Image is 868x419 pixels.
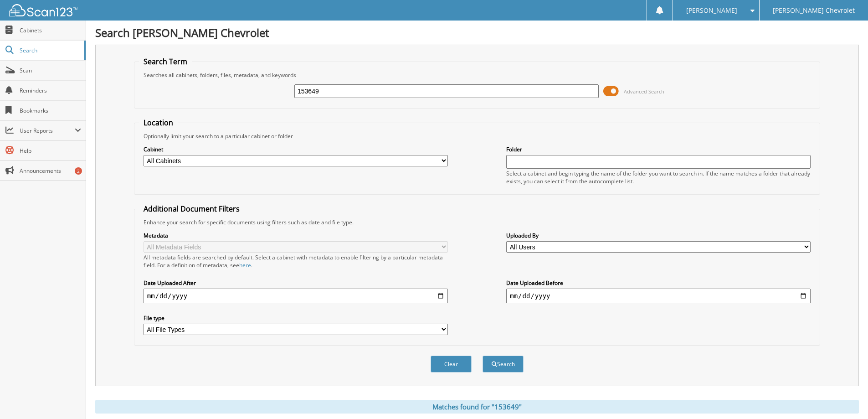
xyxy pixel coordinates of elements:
[144,289,448,303] input: start
[20,47,80,54] span: Search
[75,167,82,175] div: 2
[20,26,81,34] span: Cabinets
[20,107,81,114] span: Bookmarks
[506,279,811,287] label: Date Uploaded Before
[20,147,81,155] span: Help
[144,145,448,153] label: Cabinet
[624,88,664,95] span: Advanced Search
[95,400,859,414] div: Matches found for "153649"
[239,261,251,269] a: here
[506,170,811,185] div: Select a cabinet and begin typing the name of the folder you want to search in. If the name match...
[483,356,524,372] button: Search
[773,8,855,13] span: [PERSON_NAME] Chevrolet
[20,167,81,175] span: Announcements
[144,279,448,287] label: Date Uploaded After
[139,118,178,128] legend: Location
[686,8,737,13] span: [PERSON_NAME]
[139,132,815,140] div: Optionally limit your search to a particular cabinet or folder
[144,232,448,239] label: Metadata
[9,4,77,16] img: scan123-logo-white.svg
[139,57,192,67] legend: Search Term
[506,145,811,153] label: Folder
[139,218,815,226] div: Enhance your search for specific documents using filters such as date and file type.
[139,204,244,214] legend: Additional Document Filters
[431,356,472,372] button: Clear
[144,253,448,269] div: All metadata fields are searched by default. Select a cabinet with metadata to enable filtering b...
[506,289,811,303] input: end
[139,71,815,79] div: Searches all cabinets, folders, files, metadata, and keywords
[20,67,81,74] span: Scan
[20,87,81,94] span: Reminders
[144,314,448,322] label: File type
[95,25,859,40] h1: Search [PERSON_NAME] Chevrolet
[506,232,811,239] label: Uploaded By
[20,127,75,134] span: User Reports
